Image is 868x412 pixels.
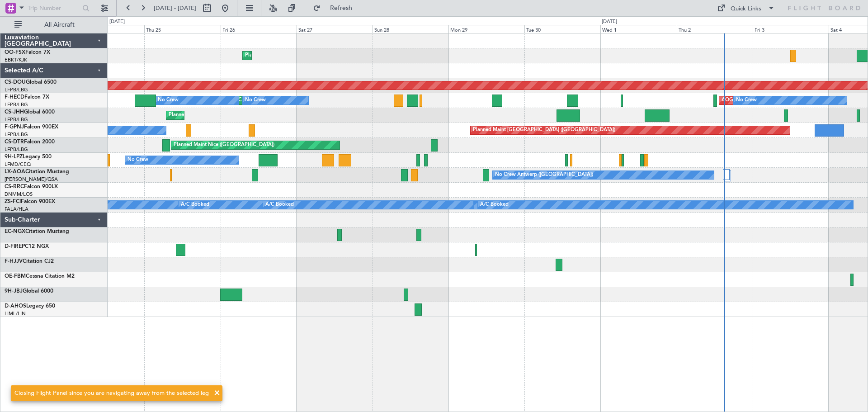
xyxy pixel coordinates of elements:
span: D-FIRE [5,244,22,249]
a: DNMM/LOS [5,191,33,198]
a: OE-FBMCessna Citation M2 [5,274,75,279]
button: Quick Links [712,1,779,15]
a: OO-FSXFalcon 7X [5,50,50,55]
div: Tue 30 [524,25,600,33]
a: D-AHOSLegacy 650 [5,303,55,309]
button: All Aircraft [10,18,98,32]
a: LX-AOACitation Mustang [5,169,69,175]
div: AOG Maint Paris ([GEOGRAPHIC_DATA]) [722,94,816,107]
span: OE-FBM [5,274,26,279]
a: CS-DOUGlobal 6500 [5,80,57,85]
div: Wed 1 [600,25,676,33]
span: CS-JHH [5,109,24,115]
span: EC-NGX [5,229,25,234]
a: F-GPNJFalcon 900EX [5,124,58,130]
div: [DATE] [109,18,125,26]
a: LFPB/LBG [5,101,28,108]
span: Refresh [322,5,360,11]
span: D-AHOS [5,303,26,309]
div: A/C Booked [480,198,509,212]
div: Sun 28 [373,25,448,33]
a: CS-RRCFalcon 900LX [5,184,58,189]
a: EBKT/KJK [5,57,27,63]
a: EC-NGXCitation Mustang [5,229,69,234]
div: Mon 29 [448,25,524,33]
a: FALA/HLA [5,206,28,213]
a: LFPB/LBG [5,86,28,93]
span: F-HECD [5,95,24,100]
span: CS-DTR [5,139,24,145]
button: Refresh [309,1,363,15]
div: Planned Maint [GEOGRAPHIC_DATA] ([GEOGRAPHIC_DATA]) [473,123,615,137]
div: No Crew Antwerp ([GEOGRAPHIC_DATA]) [495,168,593,182]
input: Trip Number [28,1,80,15]
div: Thu 2 [677,25,753,33]
span: [DATE] - [DATE] [154,4,196,12]
div: No Crew [127,153,148,167]
div: Thu 25 [144,25,220,33]
span: OO-FSX [5,50,25,55]
a: D-FIREPC12 NGX [5,244,49,249]
a: [PERSON_NAME]/QSA [5,176,58,183]
a: LFPB/LBG [5,146,28,153]
a: LIML/LIN [5,310,26,317]
a: F-HJJVCitation CJ2 [5,259,54,264]
div: No Crew [245,94,266,107]
a: CS-DTRFalcon 2000 [5,139,55,145]
div: [DATE] [602,18,617,26]
a: LFMD/CEQ [5,161,31,168]
div: Planned Maint Kortrijk-[GEOGRAPHIC_DATA] [245,49,350,62]
div: Fri 3 [753,25,829,33]
div: Planned Maint [GEOGRAPHIC_DATA] ([GEOGRAPHIC_DATA]) [169,109,311,122]
span: F-GPNJ [5,124,24,130]
a: 9H-LPZLegacy 500 [5,154,52,160]
span: All Aircraft [24,22,95,28]
span: ZS-FCI [5,199,21,204]
span: CS-RRC [5,184,24,189]
a: F-HECDFalcon 7X [5,95,49,100]
div: Sat 27 [297,25,373,33]
a: 9H-JBJGlobal 6000 [5,289,53,294]
a: ZS-FCIFalcon 900EX [5,199,55,204]
span: 9H-LPZ [5,154,23,160]
a: LFPB/LBG [5,131,28,138]
div: Fri 26 [221,25,297,33]
a: LFPB/LBG [5,116,28,123]
a: CS-JHHGlobal 6000 [5,109,55,115]
div: No Crew [158,94,179,107]
span: F-HJJV [5,259,23,264]
span: LX-AOA [5,169,25,175]
div: Closing Flight Panel since you are navigating away from the selected leg [14,389,209,398]
div: A/C Booked [265,198,294,212]
div: Planned Maint Nice ([GEOGRAPHIC_DATA]) [174,138,274,152]
span: CS-DOU [5,80,26,85]
div: No Crew [736,94,757,107]
div: A/C Booked [181,198,209,212]
div: Quick Links [731,5,761,14]
span: 9H-JBJ [5,289,23,294]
